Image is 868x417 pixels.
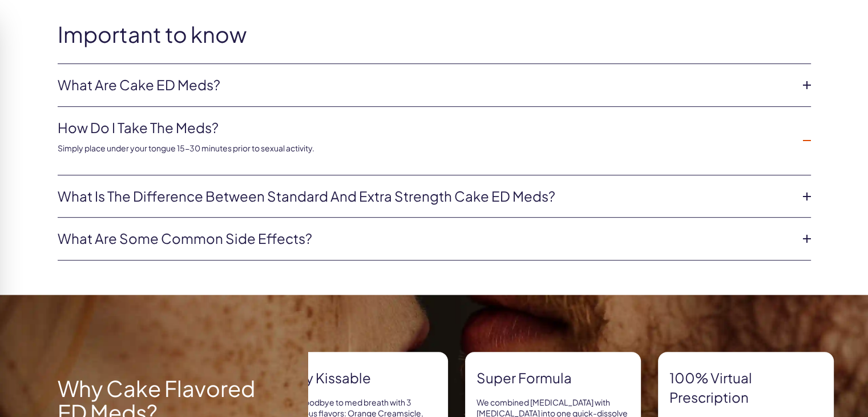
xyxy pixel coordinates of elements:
[669,368,822,407] strong: 100% virtual prescription
[58,118,793,138] a: How do I take the meds?
[58,22,811,46] h2: Important to know
[58,229,793,248] a: What are some common side effects?
[58,75,793,95] a: What are Cake ED Meds?
[284,368,437,388] strong: Stay Kissable
[58,143,793,154] p: Simply place under your tongue 15-30 minutes prior to sexual activity.
[58,187,793,206] a: What is the difference between Standard and Extra Strength Cake ED meds?
[477,368,629,388] strong: Super formula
